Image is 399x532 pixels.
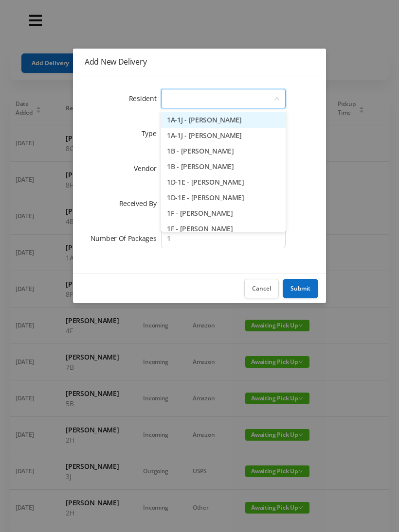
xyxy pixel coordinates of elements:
li: 1D-1E - [PERSON_NAME] [161,190,286,206]
li: 1F - [PERSON_NAME] [161,221,286,237]
div: Add New Delivery [85,56,314,67]
label: Number Of Packages [91,234,162,243]
li: 1A-1J - [PERSON_NAME] [161,128,286,143]
i: icon: down [274,96,280,103]
li: 1D-1E - [PERSON_NAME] [161,174,286,190]
button: Cancel [244,279,279,298]
label: Type [142,129,162,138]
label: Received By [119,199,162,208]
label: Resident [129,94,162,103]
li: 1B - [PERSON_NAME] [161,159,286,174]
label: Vendor [134,164,161,173]
li: 1F - [PERSON_NAME] [161,206,286,221]
li: 1B - [PERSON_NAME] [161,143,286,159]
li: 1A-1J - [PERSON_NAME] [161,112,286,128]
form: Add New Delivery [85,87,314,250]
button: Submit [283,279,318,298]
